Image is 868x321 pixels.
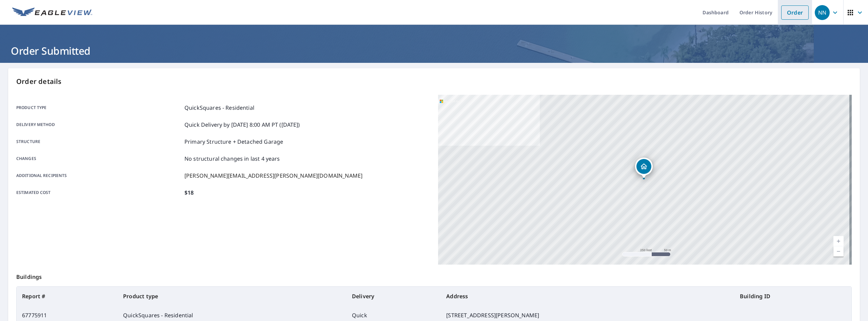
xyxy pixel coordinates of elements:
[16,104,182,112] p: Product type
[833,236,844,246] a: Current Level 17, Zoom In
[184,172,362,180] p: [PERSON_NAME][EMAIL_ADDRESS][PERSON_NAME][DOMAIN_NAME]
[833,246,844,256] a: Current Level 17, Zoom Out
[16,189,182,197] p: Estimated cost
[184,104,254,112] p: QuickSquares - Residential
[184,138,283,146] p: Primary Structure + Detached Garage
[16,172,182,180] p: Additional recipients
[16,155,182,163] p: Changes
[815,5,830,20] div: NN
[184,189,194,197] p: $18
[12,7,92,18] img: EV Logo
[347,287,441,306] th: Delivery
[184,121,300,129] p: Quick Delivery by [DATE] 8:00 AM PT ([DATE])
[8,44,860,58] h1: Order Submitted
[118,287,347,306] th: Product type
[441,287,734,306] th: Address
[734,287,851,306] th: Building ID
[16,265,852,286] p: Buildings
[635,158,653,179] div: Dropped pin, building 1, Residential property, 2509 Spitler Rd Youngstown, OH 44514
[17,287,118,306] th: Report #
[16,121,182,129] p: Delivery method
[16,138,182,146] p: Structure
[16,76,852,87] p: Order details
[184,155,280,163] p: No structural changes in last 4 years
[781,5,809,20] a: Order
